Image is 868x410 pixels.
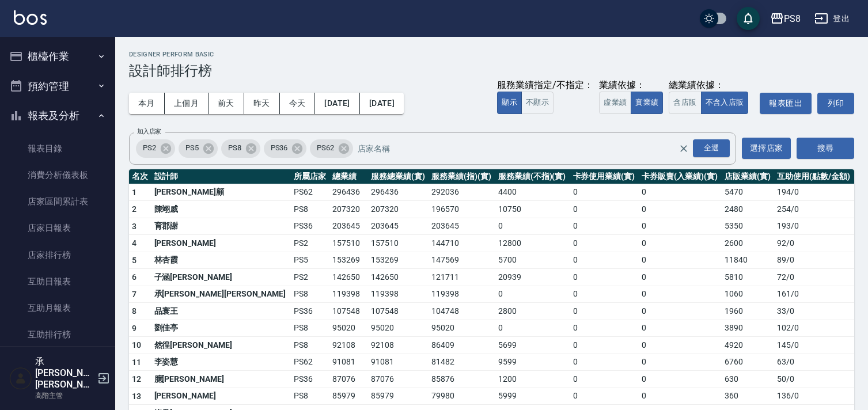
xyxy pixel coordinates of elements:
[368,252,429,269] td: 153269
[774,169,854,184] th: 互助使用(點數/金額)
[264,139,307,158] div: PS36
[291,252,329,269] td: PS5
[639,354,722,371] td: 0
[429,269,495,286] td: 121711
[495,286,570,303] td: 0
[495,269,570,286] td: 20939
[722,201,774,218] td: 2480
[291,354,329,371] td: PS62
[722,303,774,320] td: 1960
[722,269,774,286] td: 5810
[429,252,495,269] td: 147569
[129,63,854,79] h3: 設計師排行榜
[136,139,175,158] div: PS2
[244,93,280,114] button: 昨天
[722,371,774,388] td: 630
[151,337,291,354] td: 然徨[PERSON_NAME]
[329,169,368,184] th: 總業績
[722,337,774,354] td: 4920
[129,51,854,58] h2: Designer Perform Basic
[368,388,429,405] td: 85979
[132,204,137,214] span: 2
[774,286,854,303] td: 161 / 0
[329,320,368,337] td: 95020
[179,139,218,158] div: PS5
[291,286,329,303] td: PS8
[291,235,329,252] td: PS2
[5,71,111,101] button: 預約管理
[137,127,161,136] label: 加入店家
[329,354,368,371] td: 91081
[760,93,812,114] button: 報表匯出
[132,238,137,248] span: 4
[639,371,722,388] td: 0
[495,201,570,218] td: 10750
[221,142,248,154] span: PS8
[774,201,854,218] td: 254 / 0
[429,184,495,201] td: 292036
[784,12,801,26] div: PS8
[291,201,329,218] td: PS8
[722,388,774,405] td: 360
[774,269,854,286] td: 72 / 0
[5,188,111,215] a: 店家區間累計表
[368,371,429,388] td: 87076
[368,235,429,252] td: 157510
[774,371,854,388] td: 50 / 0
[742,138,791,159] button: 選擇店家
[368,269,429,286] td: 142650
[570,286,639,303] td: 0
[774,252,854,269] td: 89 / 0
[368,303,429,320] td: 107548
[429,218,495,235] td: 203645
[291,337,329,354] td: PS8
[429,303,495,320] td: 104748
[676,141,692,157] button: Clear
[151,184,291,201] td: [PERSON_NAME]顧
[329,218,368,235] td: 203645
[722,235,774,252] td: 2600
[639,320,722,337] td: 0
[151,218,291,235] td: 育郡謝
[5,41,111,71] button: 櫃檯作業
[599,79,663,92] div: 業績依據：
[570,269,639,286] td: 0
[722,286,774,303] td: 1060
[5,135,111,162] a: 報表目錄
[291,388,329,405] td: PS8
[291,303,329,320] td: PS36
[329,286,368,303] td: 119398
[5,268,111,295] a: 互助日報表
[291,218,329,235] td: PS36
[329,235,368,252] td: 157510
[132,290,137,299] span: 7
[151,286,291,303] td: 承[PERSON_NAME][PERSON_NAME]
[5,162,111,188] a: 消費分析儀表板
[132,392,142,401] span: 13
[132,358,142,367] span: 11
[429,388,495,405] td: 79980
[151,354,291,371] td: 李姿慧
[639,235,722,252] td: 0
[570,252,639,269] td: 0
[774,388,854,405] td: 136 / 0
[151,303,291,320] td: 品寰王
[291,320,329,337] td: PS8
[355,138,699,158] input: 店家名稱
[570,320,639,337] td: 0
[639,337,722,354] td: 0
[737,7,760,30] button: save
[497,92,522,114] button: 顯示
[495,337,570,354] td: 5699
[209,93,244,114] button: 前天
[310,142,341,154] span: PS62
[429,201,495,218] td: 196570
[329,303,368,320] td: 107548
[329,184,368,201] td: 296436
[291,371,329,388] td: PS36
[315,93,359,114] button: [DATE]
[329,252,368,269] td: 153269
[817,93,854,114] button: 列印
[310,139,353,158] div: PS62
[132,222,137,231] span: 3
